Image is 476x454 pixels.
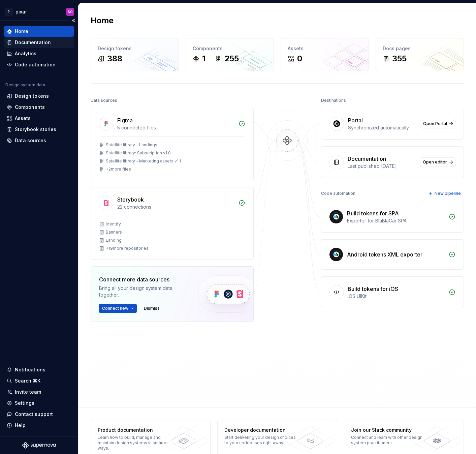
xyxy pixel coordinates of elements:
[347,209,399,217] div: Build tokens for SPA
[348,155,386,163] div: Documentation
[423,159,447,165] span: Open editor
[392,53,407,64] div: 355
[15,422,26,429] div: Help
[106,150,171,156] div: Satellite library: Subscription v1.0
[281,38,369,71] a: Assets0
[141,304,163,313] button: Dismiss
[15,366,45,373] div: Notifications
[99,304,137,313] button: Connect new
[193,45,267,52] div: Components
[69,16,78,25] button: Collapse sidebar
[15,115,31,122] div: Assets
[288,45,362,52] div: Assets
[106,142,157,148] div: Satellite library - Landings
[144,306,160,311] span: Dismiss
[347,250,422,259] div: Android tokens XML exporter
[4,48,74,59] a: Analytics
[106,167,131,172] div: + 2 more files
[4,59,74,70] a: Code automation
[106,158,181,164] div: Satellite library - Marketing assets v1.1
[4,409,74,420] button: Contact support
[348,285,398,293] div: Build tokens for iOS
[348,293,445,300] div: iOS UIKit
[15,126,56,133] div: Storybook stories
[117,195,144,204] div: Storybook
[4,364,74,375] button: Notifications
[186,38,274,71] a: Components1255
[102,306,128,311] span: Connect new
[351,427,427,433] div: Join our Slack community
[15,411,53,418] div: Contact support
[68,9,73,14] div: SO
[98,45,172,52] div: Design tokens
[4,26,74,37] a: Home
[297,53,302,64] div: 0
[4,91,74,101] a: Design tokens
[99,285,187,298] div: Bring all your design system data together.
[4,387,74,397] a: Invite team
[4,398,74,408] a: Settings
[15,61,56,68] div: Code automation
[4,124,74,135] a: Storybook stories
[420,119,455,128] a: Open Portal
[1,4,77,19] button: PpixarSO
[15,389,41,395] div: Invite team
[15,377,40,384] div: Search ⌘K
[321,189,355,198] div: Code automation
[107,53,122,64] div: 388
[91,15,114,26] h2: Home
[4,135,74,146] a: Data sources
[4,37,74,48] a: Documentation
[224,427,300,433] div: Developer documentation
[106,238,122,243] div: Landing
[423,121,447,126] span: Open Portal
[5,8,13,16] div: P
[4,102,74,113] a: Components
[321,96,346,105] div: Destinations
[420,157,455,167] a: Open editor
[99,275,187,283] div: Connect more data sources
[106,230,122,235] div: Banners
[15,50,36,57] div: Analytics
[91,108,254,180] a: Figma5 connected filesSatellite library - LandingsSatellite library: Subscription v1.0Satellite l...
[15,104,45,111] div: Components
[106,221,121,227] div: Identify
[15,137,46,144] div: Data sources
[224,435,300,446] div: Start delivering your design choices to your codebases right away.
[347,217,445,224] div: Exporter for BlaBlaCar SPA
[348,163,416,170] div: Last published [DATE]
[15,39,51,46] div: Documentation
[383,45,457,52] div: Docs pages
[348,124,416,131] div: Synchronized automatically
[91,187,254,260] a: Storybook22 connectionsIdentifyBannersLanding+19more repositories
[348,116,363,124] div: Portal
[435,191,461,196] span: New pipeline
[91,96,117,105] div: Data sources
[4,420,74,431] button: Help
[106,246,149,251] div: + 19 more repositories
[224,53,239,64] div: 255
[15,28,28,35] div: Home
[426,189,464,198] button: New pipeline
[98,427,174,433] div: Product documentation
[202,53,205,64] div: 1
[4,375,74,386] button: Search ⌘K
[91,38,179,71] a: Design tokens388
[117,204,234,210] div: 22 connections
[15,400,34,406] div: Settings
[5,82,45,88] div: Design system data
[351,435,427,446] div: Connect and learn with other design system practitioners.
[15,8,27,15] div: pixar
[15,93,49,99] div: Design tokens
[376,38,464,71] a: Docs pages355
[98,435,174,451] div: Learn how to build, manage and maintain design systems in smarter ways.
[4,113,74,124] a: Assets
[117,124,234,131] div: 5 connected files
[22,442,56,449] svg: Supernova Logo
[117,116,133,124] div: Figma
